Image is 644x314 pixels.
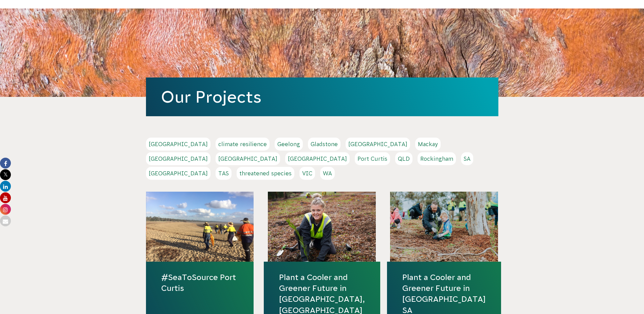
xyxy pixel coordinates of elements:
a: [GEOGRAPHIC_DATA] [346,138,410,151]
a: #SeaToSource Port Curtis [161,272,239,294]
a: QLD [395,152,412,165]
a: [GEOGRAPHIC_DATA] [285,152,350,165]
a: Our Projects [161,88,261,106]
a: climate resilience [216,138,270,151]
a: Mackay [415,138,441,151]
a: Rockingham [418,152,456,165]
a: WA [320,167,335,180]
a: Geelong [275,138,303,151]
a: [GEOGRAPHIC_DATA] [146,138,210,151]
a: Gladstone [308,138,341,151]
a: threatened species [237,167,294,180]
a: TAS [216,167,232,180]
a: Port Curtis [355,152,390,165]
a: [GEOGRAPHIC_DATA] [216,152,280,165]
a: [GEOGRAPHIC_DATA] [146,167,210,180]
a: [GEOGRAPHIC_DATA] [146,152,210,165]
a: SA [461,152,473,165]
a: VIC [299,167,315,180]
